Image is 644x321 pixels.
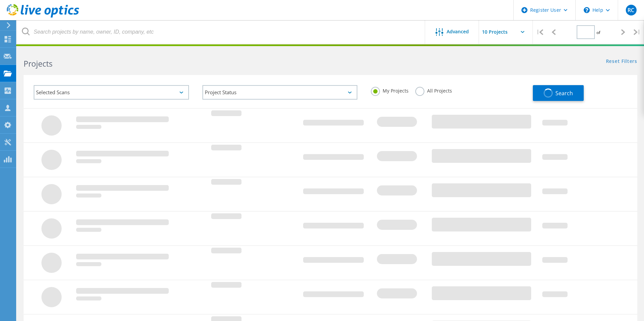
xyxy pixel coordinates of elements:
[533,85,584,101] button: Search
[555,90,573,97] span: Search
[7,14,79,19] a: Live Optics Dashboard
[371,87,409,93] label: My Projects
[630,20,644,44] div: |
[606,59,637,65] a: Reset Filters
[627,7,634,13] span: RC
[597,30,600,35] span: of
[24,58,53,69] b: Projects
[202,85,358,100] div: Project Status
[34,85,189,100] div: Selected Scans
[584,7,590,13] svg: \n
[447,29,469,34] span: Advanced
[533,20,547,44] div: |
[17,20,425,44] input: Search projects by name, owner, ID, company, etc
[415,87,452,93] label: All Projects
